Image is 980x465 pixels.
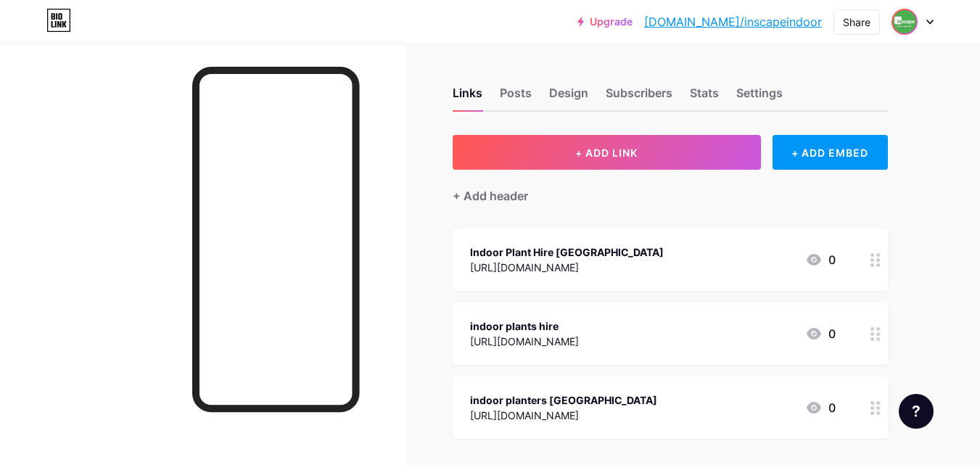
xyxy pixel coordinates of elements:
[549,84,588,110] div: Design
[470,334,579,349] div: [URL][DOMAIN_NAME]
[606,84,672,110] div: Subscribers
[470,260,664,275] div: [URL][DOMAIN_NAME]
[773,135,888,170] div: + ADD EMBED
[575,147,638,159] span: + ADD LINK
[736,84,783,110] div: Settings
[805,325,836,342] div: 0
[470,244,664,260] div: Indoor Plant Hire [GEOGRAPHIC_DATA]
[470,408,657,423] div: [URL][DOMAIN_NAME]
[690,84,719,110] div: Stats
[453,187,528,205] div: + Add header
[843,15,870,30] div: Share
[470,392,657,408] div: indoor planters [GEOGRAPHIC_DATA]
[805,399,836,416] div: 0
[644,13,822,30] a: [DOMAIN_NAME]/inscapeindoor
[453,135,761,170] button: + ADD LINK
[577,16,633,28] a: Upgrade
[500,84,532,110] div: Posts
[893,10,916,33] img: inscapeindoor
[805,251,836,268] div: 0
[470,318,579,334] div: indoor plants hire
[453,84,482,110] div: Links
